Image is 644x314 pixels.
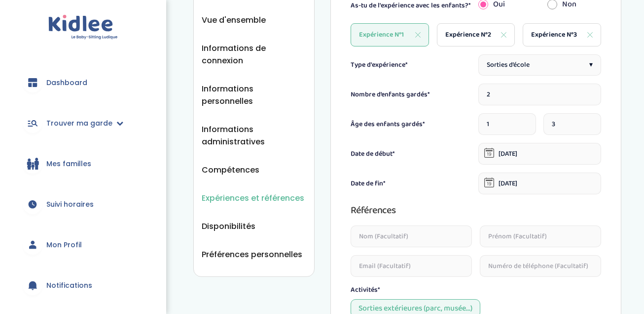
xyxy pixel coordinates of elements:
img: logo.svg [48,15,118,40]
a: Trouver ma garde [15,105,151,141]
span: Trouver ma garde [46,118,112,129]
input: Age [543,113,601,135]
label: Nombre d’enfants gardés* [351,90,430,100]
button: Expériences et références [202,192,304,204]
label: Date de fin* [351,179,386,189]
label: As-tu de l'expérience avec les enfants?* [351,0,471,11]
input: Nombre d’enfants gardés [478,84,601,105]
span: Suivi horaires [46,199,94,210]
input: sélectionne une date [478,173,601,194]
a: Mes familles [15,146,151,181]
input: Email (Facultatif) [351,255,472,277]
span: Mes familles [46,159,91,169]
span: Références [351,202,395,218]
label: Date de début* [351,149,395,159]
input: Prénom (Facultatif) [480,225,601,247]
button: Compétences [202,164,259,176]
span: ▾ [589,60,593,70]
label: Type d'expérience* [351,60,408,70]
span: Sorties d’école [487,60,530,70]
button: Informations personnelles [202,83,306,107]
button: Disponibilités [202,220,255,232]
button: Informations administratives [202,123,306,148]
label: Activités* [351,285,380,295]
input: Nom (Facultatif) [351,225,472,247]
button: Vue d'ensemble [202,14,266,26]
span: Expérience N°3 [531,30,577,40]
a: Notifications [15,268,151,303]
span: Expérience N°1 [359,30,404,40]
span: Dashboard [46,78,87,88]
span: Mon Profil [46,240,82,250]
span: Notifications [46,280,92,291]
a: Mon Profil [15,227,151,263]
button: Informations de connexion [202,42,306,67]
label: Âge des enfants gardés* [351,119,425,130]
input: sélectionne une date [478,143,601,165]
span: Expérience N°2 [445,30,491,40]
input: Numéro de téléphone (Facultatif) [480,255,601,277]
button: Préférences personnelles [202,248,302,261]
a: Dashboard [15,65,151,100]
a: Suivi horaires [15,186,151,222]
input: Age [478,113,536,135]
